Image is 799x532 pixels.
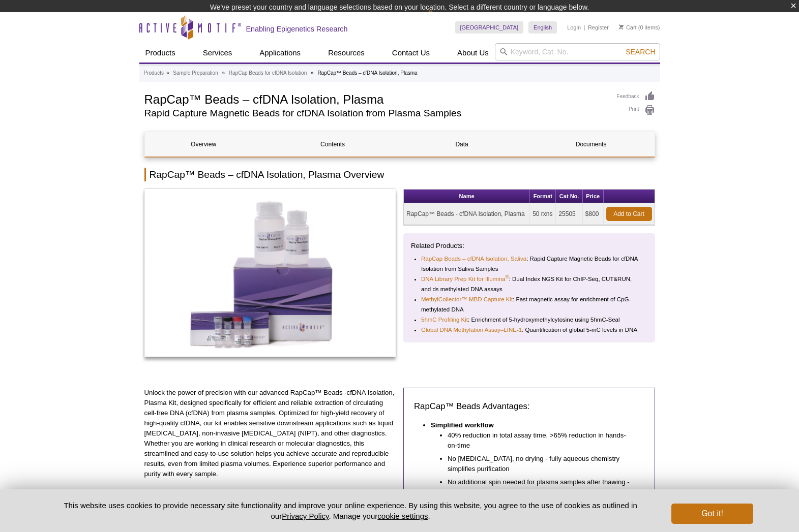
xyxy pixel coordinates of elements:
[455,21,524,34] a: [GEOGRAPHIC_DATA]
[386,43,436,62] a: Contact Us
[623,47,658,56] button: Search
[431,421,494,429] strong: Simplified workflow
[619,24,624,29] img: Your Cart
[421,325,522,335] a: Global DNA Methylation Assay–LINE-1
[144,69,164,78] a: Products
[322,43,371,62] a: Resources
[421,294,513,304] a: MethylCollector™ MBD Capture Kit
[421,315,468,325] a: 5hmC Profiling Kit
[411,241,647,251] p: Related Products:
[451,43,495,62] a: About Us
[617,105,655,116] a: Print
[404,203,530,225] td: RapCap™ Beads - cfDNA Isolation, Plasma
[588,24,609,31] a: Register
[421,294,638,315] li: : Fast magnetic assay for enrichment of CpG-methylated DNA
[506,274,509,280] sup: ®
[173,69,218,78] a: Sample Preparation
[619,21,660,34] li: (0 items)
[197,43,239,62] a: Services
[530,203,556,225] td: 50 rxns
[139,43,182,62] a: Products
[229,69,307,78] a: RapCap Beads for cfDNA Isolation
[46,500,655,521] p: This website uses cookies to provide necessary site functionality and improve your online experie...
[421,315,638,325] li: : Enrichment of 5-hydroxymethylcytosine using 5hmC-Seal
[428,8,455,32] img: Change Here
[606,207,652,221] a: Add to Cart
[448,454,634,474] li: No [MEDICAL_DATA], no drying - fully aqueous chemistry simplifies purification
[377,512,428,520] button: cookie settings
[556,203,582,225] td: 25505
[144,388,396,479] p: Unlock the power of precision with our advanced RapCap™ Beads -cfDNA Isolation, Plasma Kit, desig...
[403,132,521,157] a: Data
[166,70,169,76] li: »
[421,274,509,284] a: DNA Library Prep Kit for Illumina®
[311,70,314,76] li: »
[528,21,557,34] a: English
[495,43,660,60] input: Keyword, Cat. No.
[421,254,638,274] li: : Rapid Capture Magnetic Beads for cfDNA Isolation from Saliva Samples
[246,24,348,34] h2: Enabling Epigenetics Research
[617,91,655,102] a: Feedback
[421,274,638,294] li: : Dual Index NGS Kit for ChIP-Seq, CUT&RUN, and ds methylated DNA assays
[421,254,526,264] a: RapCap Beads – cfDNA Isolation, Saliva
[671,504,753,524] button: Got it!
[532,132,650,157] a: Documents
[448,430,634,451] li: 40% reduction in total assay time, >65% reduction in hands-on-time
[317,70,417,76] li: RapCap™ Beads – cfDNA Isolation, Plasma
[274,132,392,157] a: Contents
[282,512,329,520] a: Privacy Policy
[530,190,556,203] th: Format
[144,109,607,118] h2: Rapid Capture Magnetic Beads for cfDNA Isolation from Plasma Samples
[404,190,530,203] th: Name
[583,203,604,225] td: $800
[144,91,607,106] h1: RapCap™ Beads – cfDNA Isolation, Plasma
[144,168,655,181] h2: RapCap™ Beads – cfDNA Isolation, Plasma Overview
[414,400,644,413] h3: RapCap™ Beads Advantages:
[619,24,637,31] a: Cart
[448,477,634,497] li: No additional spin needed for plasma samples after thawing - genomic DNA (gDNA) levels already low
[567,24,581,31] a: Login
[626,48,655,56] span: Search
[583,190,604,203] th: Price
[253,43,307,62] a: Applications
[556,190,582,203] th: Cat No.
[421,325,638,335] li: : Quantification of global 5-mC levels in DNA
[222,70,225,76] li: »
[144,189,396,357] img: RapCap Beads
[145,132,262,157] a: Overview
[584,21,585,34] li: |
